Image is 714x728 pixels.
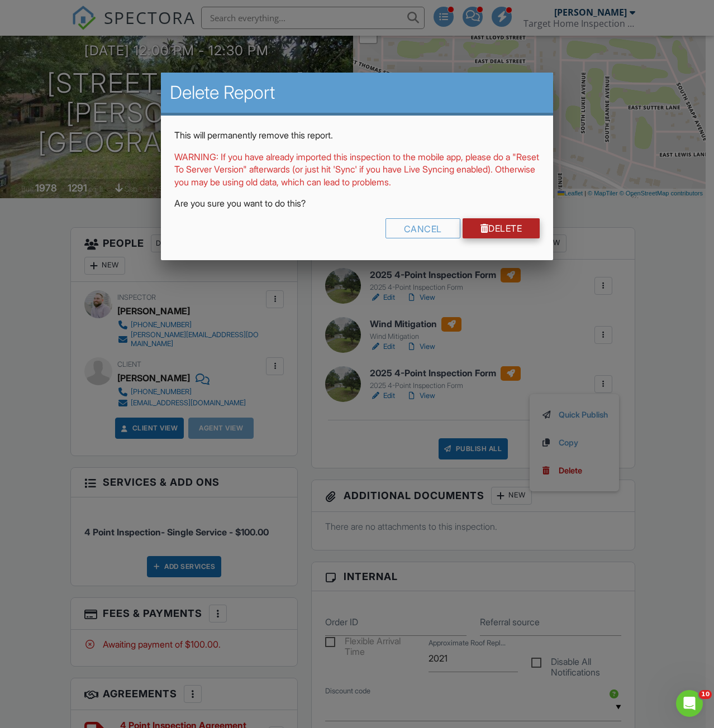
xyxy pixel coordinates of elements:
[676,690,703,717] iframe: Intercom live chat
[170,82,545,104] h2: Delete Report
[463,218,540,238] a: Delete
[174,197,540,209] p: Are you sure you want to do this?
[174,151,540,188] p: WARNING: If you have already imported this inspection to the mobile app, please do a "Reset To Se...
[699,690,712,699] span: 10
[174,129,540,141] p: This will permanently remove this report.
[385,218,460,238] div: Cancel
